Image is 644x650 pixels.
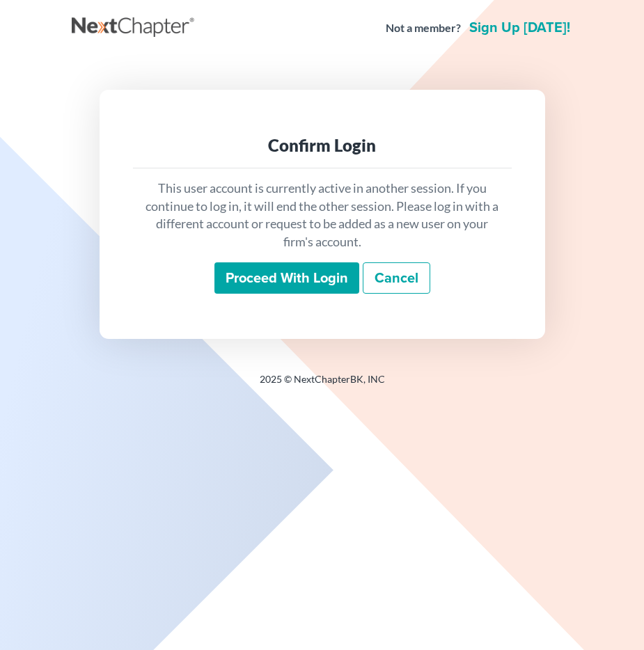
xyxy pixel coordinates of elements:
[144,134,501,157] div: Confirm Login
[214,262,359,294] input: Proceed with login
[363,262,430,294] a: Cancel
[72,372,573,397] div: 2025 © NextChapterBK, INC
[386,20,461,36] strong: Not a member?
[144,180,501,251] p: This user account is currently active in another session. If you continue to log in, it will end ...
[466,21,573,35] a: Sign up [DATE]!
